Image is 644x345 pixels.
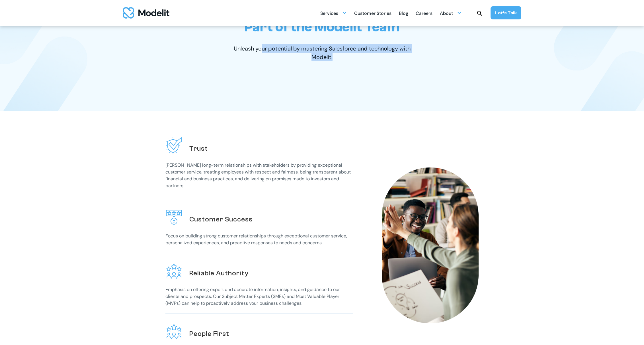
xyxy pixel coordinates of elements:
a: Blog [399,7,408,19]
a: Let’s Talk [491,6,521,19]
h1: Part of the Modelit Team [244,19,400,35]
a: Careers [416,7,432,19]
p: Emphasis on offering expert and accurate information, insights, and guidance to our clients and p... [165,286,353,307]
div: Let’s Talk [495,10,517,16]
img: modelit logo [123,7,169,19]
div: Services [320,8,338,19]
p: Unleash your potential by mastering Salesforce and technology with Modelit. [224,44,420,61]
div: About [440,8,453,19]
p: Focus on building strong customer relationships through exceptional customer service, personalize... [165,233,353,246]
div: Careers [416,8,432,19]
h2: Trust [189,144,208,153]
a: Customer Stories [354,7,391,19]
a: home [123,7,169,19]
p: [PERSON_NAME] long-term relationships with stakeholders by providing exceptional customer service... [165,162,353,189]
div: Customer Stories [354,8,391,19]
h2: People First [189,329,229,338]
h2: Customer Success [189,215,253,224]
div: Services [320,7,347,19]
h2: Reliable Authority [189,269,249,278]
div: About [440,7,462,19]
div: Blog [399,8,408,19]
